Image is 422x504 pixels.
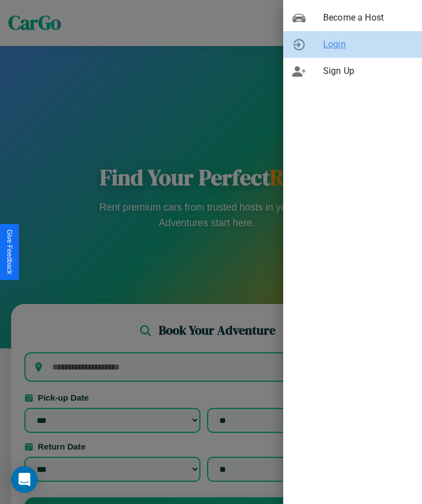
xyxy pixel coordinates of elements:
span: Become a Host [323,11,413,24]
span: Login [323,38,413,51]
div: Give Feedback [6,229,13,275]
span: Sign Up [323,64,413,78]
div: Become a Host [283,4,422,31]
div: Login [283,31,422,58]
div: Open Intercom Messenger [11,466,38,493]
div: Sign Up [283,58,422,84]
